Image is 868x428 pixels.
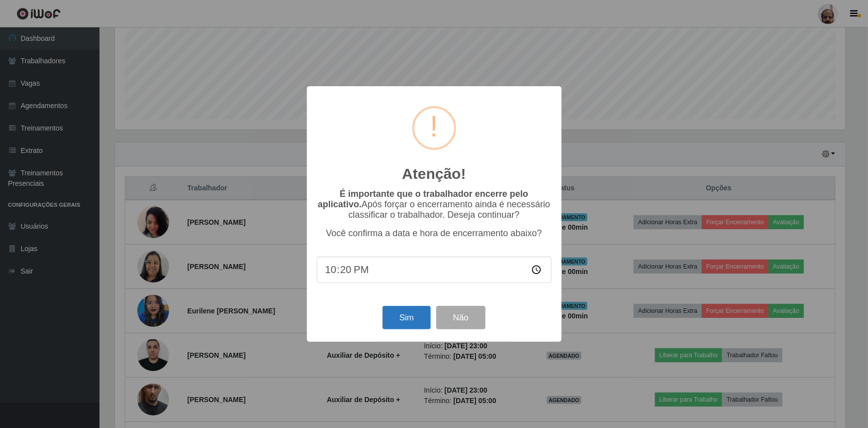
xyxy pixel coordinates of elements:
[402,165,466,183] h2: Atenção!
[318,189,528,209] b: É importante que o trabalhador encerre pelo aplicativo.
[383,306,431,329] button: Sim
[317,189,552,220] p: Após forçar o encerramento ainda é necessário classificar o trabalhador. Deseja continuar?
[317,228,552,239] p: Você confirma a data e hora de encerramento abaixo?
[436,306,485,329] button: Não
